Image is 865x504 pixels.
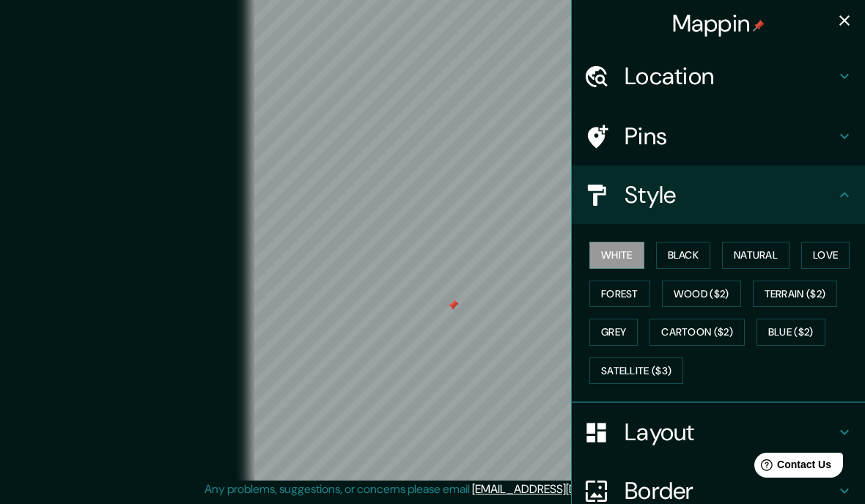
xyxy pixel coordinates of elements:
[572,166,865,224] div: Style
[572,47,865,105] div: Location
[672,9,765,38] h4: Mappin
[656,242,711,269] button: Black
[572,107,865,166] div: Pins
[662,281,741,308] button: Wood ($2)
[753,281,838,308] button: Terrain ($2)
[753,20,765,31] img: pin-icon.png
[589,357,683,385] button: Satellite ($3)
[757,319,825,346] button: Blue ($2)
[735,447,849,488] iframe: Help widget launcher
[625,122,836,151] h4: Pins
[649,319,745,346] button: Cartoon ($2)
[205,481,655,498] p: Any problems, suggestions, or concerns please email .
[625,62,836,91] h4: Location
[625,418,836,447] h4: Layout
[625,180,836,210] h4: Style
[589,319,638,346] button: Grey
[722,242,789,269] button: Natural
[801,242,850,269] button: Love
[472,481,653,497] a: [EMAIL_ADDRESS][DOMAIN_NAME]
[572,403,865,462] div: Layout
[589,242,644,269] button: White
[589,281,650,308] button: Forest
